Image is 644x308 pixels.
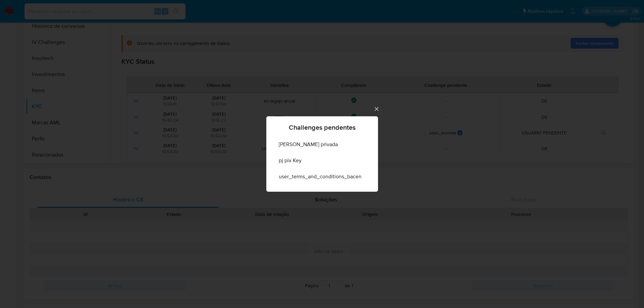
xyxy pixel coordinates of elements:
ul: Challenges list [273,136,371,185]
div: Challenges pendentes [266,116,378,192]
span: pj pix Key [279,157,302,164]
button: Cerrar [373,106,379,112]
span: user_terms_and_conditions_bacen [279,173,362,180]
span: [PERSON_NAME] privada [279,141,338,148]
span: Challenges pendentes [289,124,356,131]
